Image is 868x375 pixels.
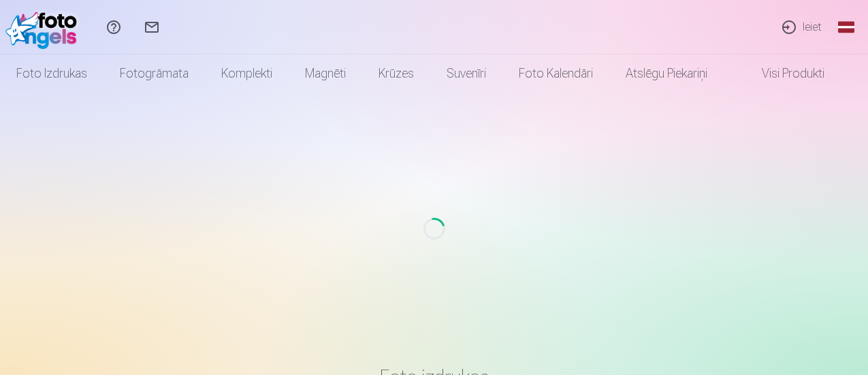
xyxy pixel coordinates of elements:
a: Magnēti [289,54,362,93]
a: Foto kalendāri [502,54,609,93]
a: Krūzes [362,54,430,93]
a: Visi produkti [724,54,841,93]
a: Suvenīri [430,54,502,93]
a: Komplekti [205,54,289,93]
a: Atslēgu piekariņi [609,54,724,93]
img: /fa1 [5,5,84,49]
a: Fotogrāmata [103,54,205,93]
